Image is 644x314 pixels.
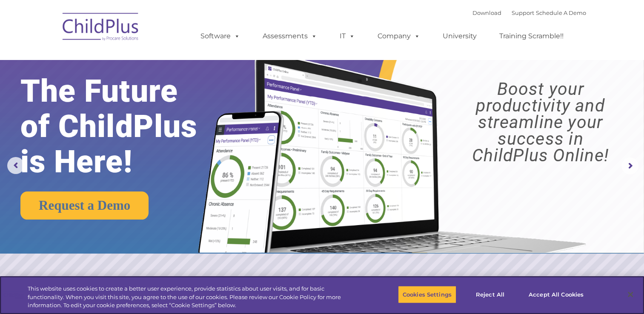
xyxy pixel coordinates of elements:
a: Assessments [254,28,326,45]
span: Last name [118,56,144,63]
a: Company [369,28,429,45]
a: Support [512,9,534,16]
a: University [434,28,485,45]
button: Reject All [464,285,517,303]
font: | [472,9,586,16]
a: Request a Demo [20,191,149,220]
rs-layer: Boost your productivity and streamline your success in ChildPlus Online! [445,81,636,164]
a: Schedule A Demo [536,9,586,16]
a: Download [472,9,501,16]
div: This website uses cookies to create a better user experience, provide statistics about user visit... [28,285,354,310]
a: Software [192,28,249,45]
button: Cookies Settings [398,285,456,303]
rs-layer: The Future of ChildPlus is Here! [20,74,226,180]
span: Phone number [118,91,155,97]
img: ChildPlus by Procare Solutions [58,7,143,49]
a: IT [331,28,364,45]
a: Training Scramble!! [491,28,572,45]
button: Close [621,285,640,304]
button: Accept All Cookies [524,285,588,303]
